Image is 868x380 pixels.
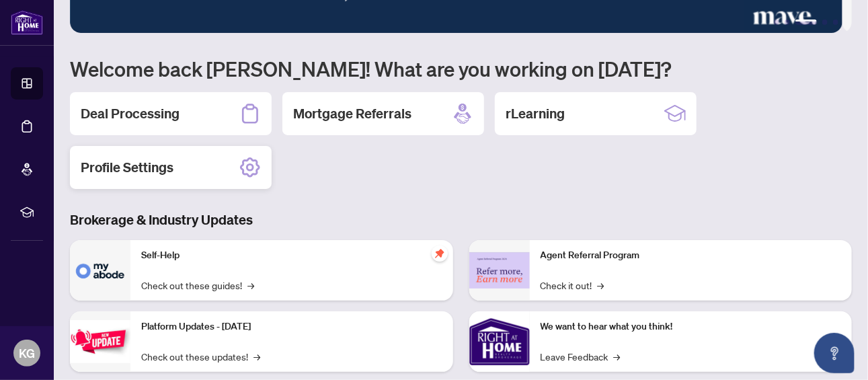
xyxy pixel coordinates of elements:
img: Platform Updates - July 21, 2025 [70,320,130,363]
button: 4 [822,20,828,25]
img: We want to hear what you think! [469,311,530,372]
a: Check out these updates!→ [141,349,260,364]
span: → [253,349,260,364]
img: Self-Help [70,240,130,301]
p: Platform Updates - [DATE] [141,319,442,334]
h2: Mortgage Referrals [293,104,411,123]
span: pushpin [432,245,448,262]
a: Check out these guides!→ [141,278,254,293]
h1: Welcome back [PERSON_NAME]! What are you working on [DATE]? [70,56,852,81]
a: Leave Feedback→ [541,349,621,364]
button: 1 [774,20,779,25]
p: Agent Referral Program [541,248,842,263]
span: → [247,278,254,293]
button: 3 [795,20,817,25]
h2: Profile Settings [81,158,173,177]
h2: Deal Processing [81,104,180,123]
h3: Brokerage & Industry Updates [70,211,852,229]
p: Self-Help [141,248,442,263]
h2: rLearning [506,104,565,123]
span: → [614,349,621,364]
img: Agent Referral Program [469,252,530,289]
span: KG [19,344,35,363]
button: 5 [833,20,838,25]
span: → [598,278,604,293]
p: We want to hear what you think! [541,319,842,334]
a: Check it out!→ [541,278,604,293]
button: Open asap [814,333,855,373]
img: logo [11,10,43,35]
button: 2 [785,20,790,25]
